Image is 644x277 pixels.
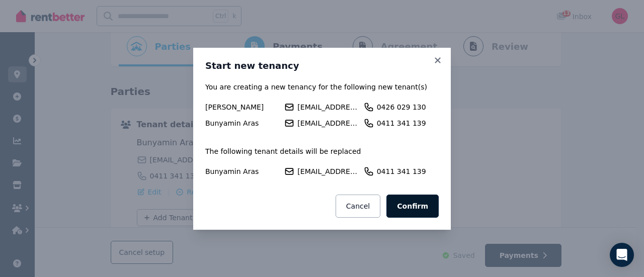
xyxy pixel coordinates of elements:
div: Bunyamin Aras [205,166,280,176]
span: 0426 029 130 [377,102,439,112]
p: The following tenant details will be replaced [205,146,439,156]
span: [EMAIL_ADDRESS][DOMAIN_NAME] [297,102,359,112]
div: Bunyamin Aras [205,118,280,128]
span: [EMAIL_ADDRESS][DOMAIN_NAME] [297,118,359,128]
span: 0411 341 139 [377,118,439,128]
p: You are creating a new tenancy for the following new tenant(s) [205,82,439,92]
span: 0411 341 139 [377,166,439,176]
h3: Start new tenancy [205,60,439,72]
span: [EMAIL_ADDRESS][DOMAIN_NAME] [297,166,359,176]
button: Confirm [386,195,439,218]
div: Open Intercom Messenger [610,243,634,267]
button: Cancel [336,195,380,218]
div: [PERSON_NAME] [205,102,280,112]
